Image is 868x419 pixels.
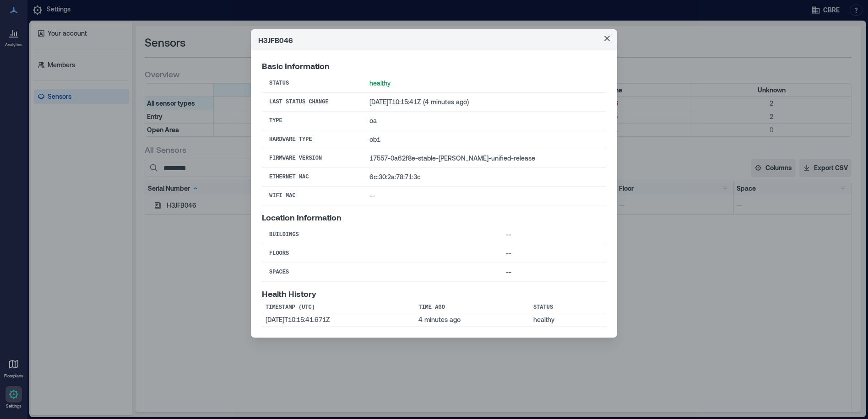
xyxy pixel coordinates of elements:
[262,112,362,130] th: Type
[362,74,606,93] td: healthy
[262,244,499,263] th: Floors
[530,302,606,313] th: Status
[262,61,606,70] p: Basic Information
[415,302,530,313] th: Time Ago
[362,187,606,205] td: --
[362,112,606,130] td: oa
[262,302,415,313] th: Timestamp (UTC)
[530,313,606,327] td: healthy
[262,74,362,93] th: Status
[262,130,362,149] th: Hardware Type
[600,31,614,46] button: Close
[262,226,499,244] th: Buildings
[262,93,362,112] th: Last Status Change
[499,263,606,282] td: --
[262,263,499,282] th: Spaces
[262,289,606,298] p: Health History
[499,244,606,263] td: --
[362,149,606,168] td: 17557-0a62f8e-stable-[PERSON_NAME]-unified-release
[499,226,606,244] td: --
[262,313,415,327] td: [DATE]T10:15:41.671Z
[262,149,362,168] th: Firmware Version
[251,29,617,50] header: H3JFB046
[262,213,606,222] p: Location Information
[262,187,362,205] th: WiFi MAC
[415,313,530,327] td: 4 minutes ago
[362,93,606,112] td: [DATE]T10:15:41Z (4 minutes ago)
[362,168,606,187] td: 6c:30:2a:78:71:3c
[362,130,606,149] td: ob1
[262,168,362,187] th: Ethernet MAC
